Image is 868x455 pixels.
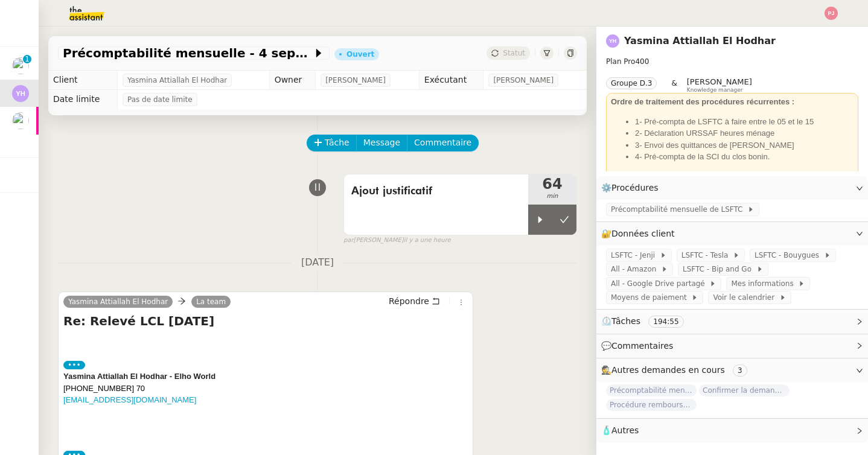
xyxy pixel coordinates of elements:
span: il y a une heure [404,235,451,246]
span: Précomptabilité mensuelle de la SCI du Clos Bonin - [DATE] [606,384,697,396]
div: 🧴Autres [596,419,868,442]
span: ⚙️ [601,181,664,195]
img: svg [825,7,838,20]
span: & [671,77,677,93]
span: Confirmer la demande de raccordement à la fibre [699,384,790,396]
img: svg [12,85,29,102]
button: Tâche [307,135,357,151]
span: Ajout justificatif [351,182,521,200]
td: Date limite [48,90,117,109]
span: Yasmina Attiallah El Hodhar [127,74,227,86]
span: 400 [635,57,649,66]
span: LSFTC - Bouygues [755,249,824,261]
span: Commentaire [414,136,471,150]
span: Tâches [611,316,640,326]
span: La team [196,297,226,306]
img: users%2FSoHiyPZ6lTh48rkksBJmVXB4Fxh1%2Favatar%2F784cdfc3-6442-45b8-8ed3-42f1cc9271a4 [12,57,29,74]
a: Yasmina Attiallah El Hodhar [624,35,776,46]
div: 💬Commentaires [596,334,868,358]
td: Owner [269,71,316,90]
img: users%2FLK22qrMMfbft3m7ot3tU7x4dNw03%2Favatar%2Fdef871fd-89c7-41f9-84a6-65c814c6ac6f [12,112,29,129]
span: [PERSON_NAME] [493,74,554,86]
p: 1 [25,55,30,66]
span: [DATE] [292,255,343,271]
span: Tâche [325,136,349,150]
nz-tag: 3 [733,364,747,377]
button: Répondre [385,294,444,308]
strong: Ordre de traitement des procédures récurrentes : [611,97,794,106]
span: Mes informations [731,278,798,290]
span: min [528,191,576,202]
span: [PERSON_NAME] [325,74,386,86]
span: Répondre [389,295,429,307]
b: Yasmina Attiallah El Hodhar - Elho World [63,372,215,381]
div: 🔐Données client [596,222,868,246]
span: All - Amazon [611,263,661,275]
li: 2- Déclaration URSSAF heures ménage [635,127,854,139]
nz-tag: 194:55 [648,316,683,328]
td: Client [48,71,117,90]
span: LSFTC - Tesla [681,249,733,261]
span: Données client [611,229,675,238]
span: LSFTC - Bip and Go [683,263,756,275]
button: Commentaire [407,135,479,151]
app-user-label: Knowledge manager [687,77,752,93]
span: par [343,235,354,246]
td: Exécutant [419,71,483,90]
span: Autres demandes en cours [611,365,725,375]
div: ⚙️Procédures [596,176,868,200]
img: svg [606,34,619,48]
span: Autres [611,425,639,435]
nz-badge-sup: 1 [23,55,31,63]
span: 64 [528,177,576,191]
a: [EMAIL_ADDRESS][DOMAIN_NAME] [63,395,196,404]
label: ••• [63,361,85,369]
span: Précomptabilité mensuelle - 4 septembre 2025 [63,47,313,59]
span: 💬 [601,341,678,351]
span: Procédure remboursement Navigo de Lyna [606,399,697,411]
span: Précomptabilité mensuelle de LSFTC [611,203,747,215]
span: Voir le calendrier [713,291,779,304]
li: 4- Pré-compta de la SCI du clos bonin. [635,151,854,163]
span: Plan Pro [606,57,635,66]
li: 1- Pré-compta de LSFTC à faire entre le 05 et le 15 [635,116,854,128]
span: Procédures [611,183,659,192]
span: All - Google Drive partagé [611,278,709,290]
span: [PERSON_NAME] [687,77,752,86]
div: [PHONE_NUMBER] 70 [63,383,468,395]
span: 🧴 [601,425,639,435]
span: Pas de date limite [127,94,193,106]
small: [PERSON_NAME] [343,235,451,246]
li: 3- Envoi des quittances de [PERSON_NAME] [635,139,854,151]
span: Moyens de paiement [611,291,691,304]
div: 🕵️Autres demandes en cours 3 [596,358,868,382]
span: Knowledge manager [687,87,743,94]
nz-tag: Groupe D.3 [606,77,657,89]
span: ⏲️ [601,316,694,326]
div: Ouvert [346,51,374,58]
span: Statut [503,49,525,57]
span: 🕵️ [601,365,752,375]
a: Yasmina Attiallah El Hodhar [63,296,173,307]
button: Message [356,135,407,151]
span: Commentaires [611,341,673,351]
span: LSFTC - Jenji [611,249,660,261]
div: ⏲️Tâches 194:55 [596,310,868,333]
h4: Re: Relevé LCL [DATE] [63,313,468,329]
span: Message [363,136,400,150]
span: 🔐 [601,227,680,241]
